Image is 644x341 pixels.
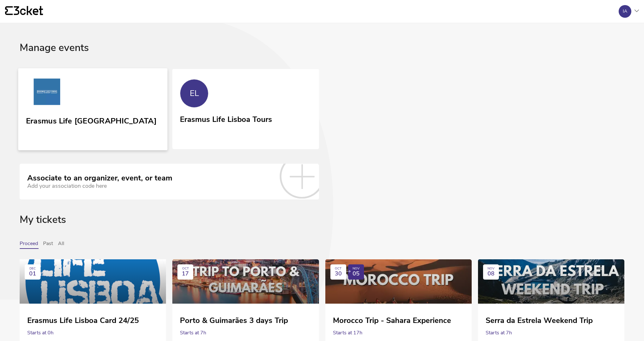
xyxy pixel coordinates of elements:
div: Starts at 17h [333,325,464,341]
div: NOV [353,267,360,271]
div: Erasmus Life Lisboa Tours [180,113,272,124]
div: OCT [182,267,189,271]
div: Add your association code here [27,183,172,189]
div: Starts at 7h [486,325,617,341]
button: All [58,241,64,249]
span: 08 [488,270,494,277]
img: Erasmus Life Lisboa [26,79,68,108]
div: Morocco Trip - Sahara Experience [333,311,464,325]
span: 05 [353,270,360,277]
span: 30 [335,270,342,277]
a: {' '} [5,6,43,17]
div: Serra da Estrela Weekend Trip [486,311,617,325]
div: Starts at 7h [180,325,311,341]
div: IA [623,9,627,14]
div: My tickets [20,214,624,241]
div: Erasmus Life [GEOGRAPHIC_DATA] [26,114,156,125]
div: OCT [335,267,341,271]
span: 17 [182,270,189,277]
button: Past [43,241,53,249]
a: Associate to an organizer, event, or team Add your association code here [20,164,319,199]
a: EL Erasmus Life Lisboa Tours [172,69,319,148]
div: Manage events [20,42,624,69]
a: Erasmus Life Lisboa Erasmus Life [GEOGRAPHIC_DATA] [18,68,167,150]
span: 01 [29,270,36,277]
div: Associate to an organizer, event, or team [27,174,172,183]
div: EL [190,89,199,98]
g: {' '} [5,6,13,15]
div: Starts at 0h [27,325,158,341]
div: Porto & Guimarães 3 days Trip [180,311,311,325]
button: Proceed [20,241,38,249]
div: Erasmus Life Lisboa Card 24/25 [27,311,158,325]
div: NOV [488,267,494,271]
div: DEC [29,267,36,271]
